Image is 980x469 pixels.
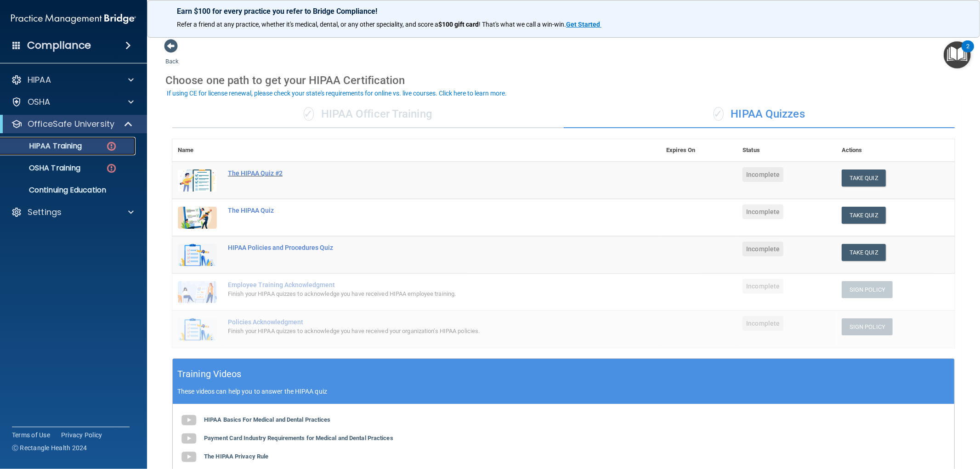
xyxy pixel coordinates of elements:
img: danger-circle.6113f641.png [106,141,117,152]
span: Incomplete [742,316,783,331]
p: OSHA [28,96,51,107]
button: Take Quiz [842,244,886,261]
strong: Get Started [566,21,600,28]
b: HIPAA Basics For Medical and Dental Practices [204,416,331,423]
div: Policies Acknowledgment [228,318,615,326]
th: Status [737,139,836,162]
div: The HIPAA Quiz [228,207,615,214]
span: ✓ [714,107,724,121]
span: Incomplete [742,279,783,294]
p: OfficeSafe University [28,119,114,130]
div: Finish your HIPAA quizzes to acknowledge you have received HIPAA employee training. [228,288,615,299]
h5: Training Videos [177,366,242,382]
span: Incomplete [742,167,783,182]
button: Sign Policy [842,281,893,298]
p: HIPAA Training [6,141,82,151]
b: Payment Card Industry Requirements for Medical and Dental Practices [204,435,393,441]
button: Open Resource Center, 2 new notifications [944,41,971,68]
button: Sign Policy [842,318,893,335]
p: Continuing Education [6,186,131,195]
a: OfficeSafe University [11,119,133,130]
a: Settings [11,207,134,218]
span: Incomplete [742,242,783,256]
div: HIPAA Policies and Procedures Quiz [228,244,615,251]
div: Choose one path to get your HIPAA Certification [165,67,962,94]
button: Take Quiz [842,170,886,186]
span: ! That's what we call a win-win. [479,21,566,28]
span: Incomplete [742,204,783,219]
a: HIPAA [11,74,134,85]
span: ✓ [304,107,314,121]
img: danger-circle.6113f641.png [106,163,117,174]
span: Refer a friend at any practice, whether it's medical, dental, or any other speciality, and score a [177,21,438,28]
p: Earn $100 for every practice you refer to Bridge Compliance! [177,7,950,16]
p: Settings [28,207,62,218]
span: Ⓒ Rectangle Health 2024 [12,443,87,452]
th: Expires On [661,139,737,162]
div: HIPAA Officer Training [172,101,564,128]
a: Get Started [566,21,601,28]
p: These videos can help you to answer the HIPAA quiz [177,388,950,395]
div: HIPAA Quizzes [564,101,955,128]
img: gray_youtube_icon.38fcd6cc.png [180,448,198,466]
p: HIPAA [28,74,51,85]
a: OSHA [11,96,134,107]
button: If using CE for license renewal, please check your state's requirements for online vs. live cours... [165,89,508,98]
img: gray_youtube_icon.38fcd6cc.png [180,429,198,448]
b: The HIPAA Privacy Rule [204,453,268,460]
div: Employee Training Acknowledgment [228,281,615,288]
div: 2 [966,46,969,58]
h4: Compliance [27,39,91,52]
button: Take Quiz [842,207,886,224]
img: PMB logo [11,10,136,28]
a: Privacy Policy [61,430,102,440]
div: The HIPAA Quiz #2 [228,170,615,177]
div: If using CE for license renewal, please check your state's requirements for online vs. live cours... [167,90,507,96]
p: OSHA Training [6,164,80,173]
strong: $100 gift card [438,21,479,28]
a: Back [165,47,179,65]
th: Name [172,139,222,162]
img: gray_youtube_icon.38fcd6cc.png [180,411,198,429]
th: Actions [836,139,955,162]
div: Finish your HIPAA quizzes to acknowledge you have received your organization’s HIPAA policies. [228,326,615,337]
a: Terms of Use [12,430,50,440]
